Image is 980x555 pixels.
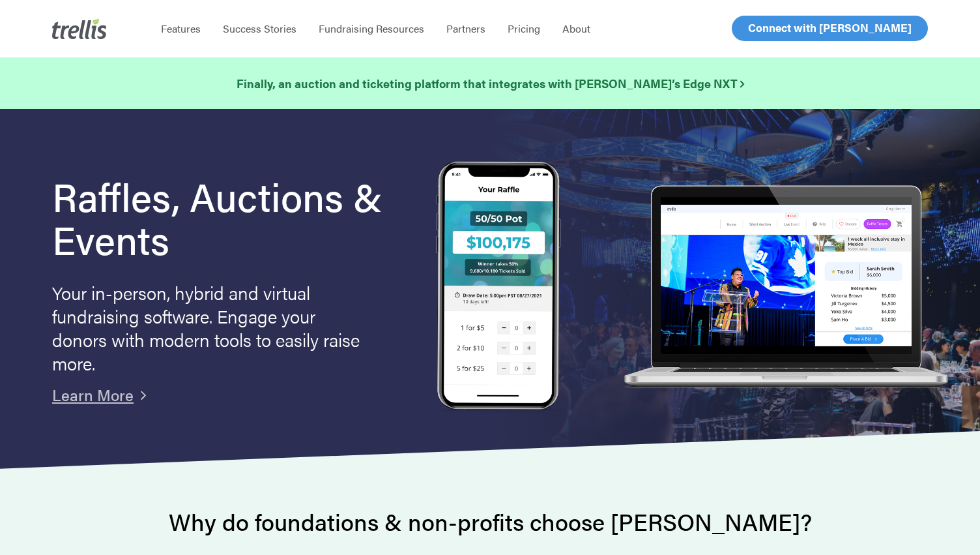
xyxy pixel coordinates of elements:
span: Features [161,21,201,36]
a: Learn More [52,383,134,406]
img: rafflelaptop_mac_optim.png [617,185,954,389]
h1: Raffles, Auctions & Events [52,174,397,260]
span: Pricing [508,21,540,36]
a: About [551,22,601,35]
a: Finally, an auction and ticketing platform that integrates with [PERSON_NAME]’s Edge NXT [237,74,744,93]
a: Connect with [PERSON_NAME] [732,16,928,41]
a: Success Stories [212,22,308,35]
strong: Finally, an auction and ticketing platform that integrates with [PERSON_NAME]’s Edge NXT [237,75,744,91]
span: Connect with [PERSON_NAME] [748,20,912,35]
span: About [562,21,590,36]
a: Features [150,22,212,35]
a: Fundraising Resources [308,22,435,35]
span: Success Stories [223,21,296,36]
a: Pricing [497,22,551,35]
p: Your in-person, hybrid and virtual fundraising software. Engage your donors with modern tools to ... [52,280,365,374]
span: Fundraising Resources [319,21,424,36]
span: Partners [446,21,485,36]
img: Trellis [52,18,107,39]
h2: Why do foundations & non-profits choose [PERSON_NAME]? [52,509,928,535]
a: Partners [435,22,497,35]
img: Trellis Raffles, Auctions and Event Fundraising [437,161,560,413]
